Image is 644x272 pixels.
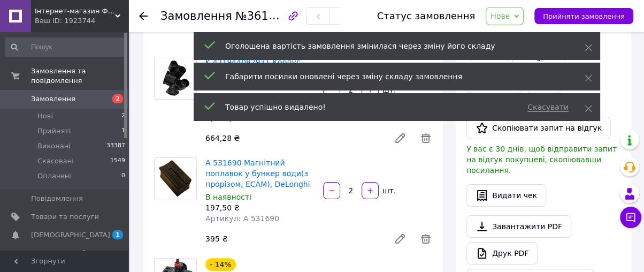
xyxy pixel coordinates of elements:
a: Редагувати [389,228,411,250]
div: 197,50 ₴ [205,202,315,213]
span: Виконані [37,141,71,151]
span: 1549 [110,156,125,166]
button: Скопіювати запит на відгук [466,117,611,139]
span: Прийняти замовлення [543,12,625,20]
span: 2 [112,94,123,103]
span: Замовлення [160,10,232,22]
span: Нові [37,111,53,121]
span: 0 [121,171,125,181]
span: Замовлення [31,94,75,104]
input: Пошук [5,37,126,57]
span: Видалити [419,232,432,245]
span: Повідомлення [31,194,83,203]
div: 664,28 ₴ [201,131,385,146]
img: A 531690 Магнітний поплавок у бункер води(з прорізом, ECAM), DeLonghi [157,158,194,200]
div: шт. [380,185,397,196]
button: Видати чек [466,184,546,207]
span: 33387 [106,141,125,151]
a: Редагувати [389,127,411,149]
span: [DEMOGRAPHIC_DATA] [31,230,110,240]
a: Друк PDF [466,242,538,265]
div: Оголошена вартість замовлення змінилася через зміну його складу [225,41,558,51]
span: Прийняті [37,126,71,136]
span: 1 [112,230,123,239]
span: Товари та послуги [31,212,99,222]
span: №361651977 [235,9,311,22]
div: 395 ₴ [201,231,385,246]
div: Товар успішно видалено! [225,102,515,112]
a: A 531690 Магнітний поплавок у бункер води(з прорізом, ECAM), DeLonghi [205,158,310,188]
span: Показники роботи компанії [31,248,99,268]
span: 1 [121,126,125,136]
div: Статус замовлення [377,11,476,21]
span: Скасувати [527,103,569,112]
span: 2 [121,111,125,121]
button: Чат з покупцем [620,207,641,228]
div: Габарити посилки оновлені через зміну складу замовлення [225,71,558,82]
span: Оплачені [37,171,71,181]
span: Інтернет-магазин ФОП Гонтар [35,6,115,16]
div: Ваш ID: 1923744 [35,16,128,26]
a: Завантажити PDF [466,215,571,238]
span: Скасовані [37,156,74,166]
span: Замовлення та повідомлення [31,66,128,86]
span: У вас є 30 днів, щоб відправити запит на відгук покупцеві, скопіювавши посилання. [466,145,617,175]
div: - 14% [205,258,236,271]
button: Прийняти замовлення [534,8,633,24]
span: Видалити [419,132,432,145]
div: Повернутися назад [139,11,148,21]
img: K 421944082931 Корпус електроклапана гарячої води, на 3 входи, EP2220 [155,57,196,99]
span: В наявності [205,193,251,201]
span: Артикул: A 531690 [205,214,279,223]
span: Нове [490,12,510,20]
